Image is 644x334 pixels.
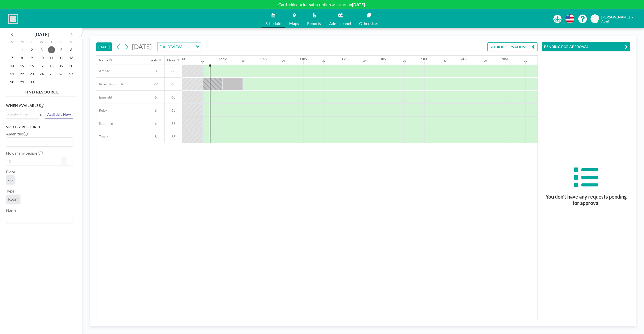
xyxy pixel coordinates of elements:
div: 30 [484,59,487,62]
button: Available Now [45,110,73,119]
span: Thursday, September 18, 2025 [48,62,55,69]
div: 30 [524,59,527,62]
div: 30 [201,59,204,62]
div: 12PM [300,57,308,61]
div: Seats [150,58,158,62]
span: Thursday, September 25, 2025 [48,70,55,78]
span: Admin panel [329,21,351,26]
span: Emerald [96,95,112,100]
span: Tuesday, September 23, 2025 [28,70,35,78]
span: 6 [147,121,164,126]
span: Wednesday, September 17, 2025 [38,62,45,69]
span: Reports [307,21,321,26]
span: Tuesday, September 30, 2025 [28,79,35,86]
div: 30 [282,59,285,62]
button: PENDING FOR APPROVAL [542,42,630,51]
span: Board Room [96,82,119,86]
span: Friday, September 26, 2025 [58,70,65,78]
span: 8 [147,69,164,73]
span: Sunday, September 14, 2025 [9,62,16,69]
span: Schedule [265,21,281,26]
button: YOUR RESERVATIONS [487,42,538,51]
div: S [66,39,76,46]
a: Schedule [261,9,285,28]
b: [DATE] [352,2,365,7]
span: 6 [147,108,164,113]
span: Tuesday, September 16, 2025 [28,62,35,69]
span: Wednesday, September 3, 2025 [38,46,45,53]
span: Saturday, September 13, 2025 [68,54,75,61]
span: Sunday, September 21, 2025 [9,70,16,78]
label: Amenities [6,131,28,136]
span: Wednesday, September 24, 2025 [38,70,45,78]
span: Tuesday, September 2, 2025 [28,46,35,53]
div: T [27,39,37,46]
a: Other sites [355,9,383,28]
span: Monday, September 8, 2025 [18,54,25,61]
span: Monday, September 29, 2025 [18,79,25,86]
span: Monday, September 22, 2025 [18,70,25,78]
span: Available Now [47,112,71,116]
span: Friday, September 19, 2025 [58,62,65,69]
div: 30 [241,59,245,62]
div: 3PM [421,57,427,61]
div: Floor [167,58,176,62]
span: 68 [8,177,13,182]
div: 4PM [461,57,467,61]
span: Room [8,197,18,202]
h4: FIND RESOURCE [6,87,77,94]
span: DAILY VIEW [158,43,183,50]
div: 30 [363,59,366,62]
span: [PERSON_NAME] [601,15,630,19]
span: 22 [147,82,164,86]
span: 68 [165,108,182,113]
label: Name [6,208,16,213]
a: Admin panel [325,9,355,28]
img: organization-logo [8,14,18,24]
div: Search for option [6,214,73,223]
div: Name [99,58,108,62]
span: Sunday, September 28, 2025 [9,79,16,86]
span: 68 [165,69,182,73]
div: M [17,39,27,46]
span: Topaz [96,134,108,139]
div: 5PM [501,57,508,61]
div: 1PM [340,57,346,61]
span: 68 [165,95,182,100]
span: Thursday, September 4, 2025 [48,46,55,53]
a: Reports [303,9,325,28]
input: Search for option [7,139,70,145]
span: Admin [601,19,610,23]
span: Tuesday, September 9, 2025 [28,54,35,61]
span: Thursday, September 11, 2025 [48,54,55,61]
span: Amber [96,69,110,73]
div: W [37,39,47,46]
span: Other sites [359,21,379,26]
span: Friday, September 12, 2025 [58,54,65,61]
div: Search for option [6,110,39,118]
div: 30 [403,59,406,62]
div: 30 [443,59,446,62]
span: or [40,112,44,117]
h3: You don’t have any requests pending for approval [542,194,630,206]
span: 68 [165,134,182,139]
span: Sapphire [96,121,113,126]
div: 10AM [219,57,227,61]
div: F [56,39,66,46]
span: Maps [289,21,299,26]
div: Search for option [157,42,201,51]
label: How many people? [6,151,43,156]
div: [DATE] [35,31,49,38]
span: Monday, September 1, 2025 [18,46,25,53]
div: 2PM [380,57,387,61]
label: Floor [6,169,15,174]
div: 11AM [259,57,267,61]
div: S [7,39,17,46]
input: Search for option [7,215,70,222]
span: Saturday, September 6, 2025 [68,46,75,53]
div: 30 [322,59,325,62]
input: Search for option [7,111,36,117]
span: Wednesday, September 10, 2025 [38,54,45,61]
div: T [46,39,56,46]
label: Type [6,188,14,194]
